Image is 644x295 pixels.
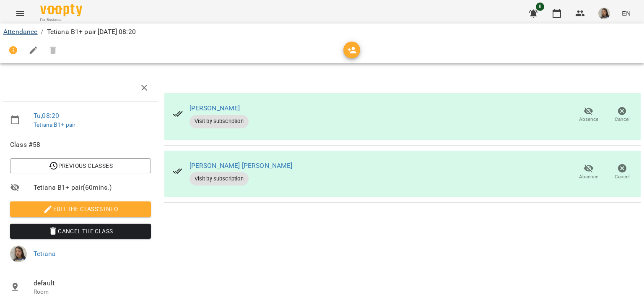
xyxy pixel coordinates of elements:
span: 8 [536,3,544,11]
span: Visit by subscription [190,175,249,183]
button: Menu [10,3,30,23]
a: [PERSON_NAME] [PERSON_NAME] [190,162,293,170]
button: Absence [572,160,605,184]
span: Edit the class's Info [17,204,144,214]
img: Voopty Logo [40,4,82,16]
span: default [34,278,151,288]
a: Tetiana [34,250,56,258]
button: Edit the class's Info [10,201,151,217]
span: Cancel [615,173,630,180]
span: Absence [579,173,598,180]
button: Previous Classes [10,158,151,173]
span: For Business [40,17,82,23]
a: Tetiana B1+ pair [34,121,75,128]
span: Cancel the class [17,226,144,236]
img: 8562b237ea367f17c5f9591cc48de4ba.jpg [598,8,610,19]
nav: breadcrumb [3,27,641,37]
button: Cancel the class [10,224,151,239]
span: EN [622,9,631,18]
a: Attendance [3,28,37,36]
span: Cancel [615,116,630,123]
img: 8562b237ea367f17c5f9591cc48de4ba.jpg [10,245,27,262]
span: Visit by subscription [190,117,249,125]
span: Absence [579,116,598,123]
button: Absence [572,103,605,127]
button: Cancel [605,160,639,184]
button: EN [618,5,634,21]
span: Previous Classes [17,161,144,171]
li: / [41,27,43,37]
span: Tetiana B1+ pair ( 60 mins. ) [34,183,151,193]
a: Tu , 08:20 [34,112,59,120]
a: [PERSON_NAME] [190,104,240,112]
button: Cancel [605,103,639,127]
span: Class #58 [10,140,151,150]
p: Tetiana B1+ pair [DATE] 08:20 [47,27,136,37]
